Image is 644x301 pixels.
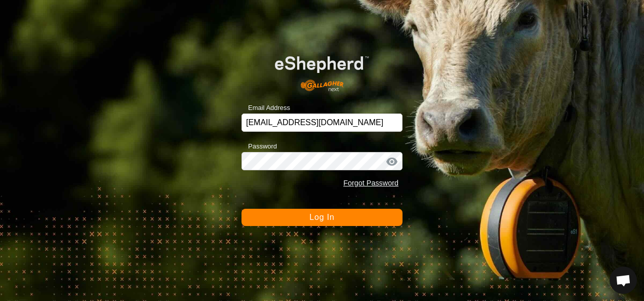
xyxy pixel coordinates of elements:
[241,114,402,132] input: Email Address
[258,43,386,97] img: E-shepherd Logo
[241,141,277,152] label: Password
[241,209,402,226] button: Log In
[610,267,637,294] div: Open chat
[309,213,334,221] span: Log In
[343,179,398,187] a: Forgot Password
[241,103,290,113] label: Email Address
